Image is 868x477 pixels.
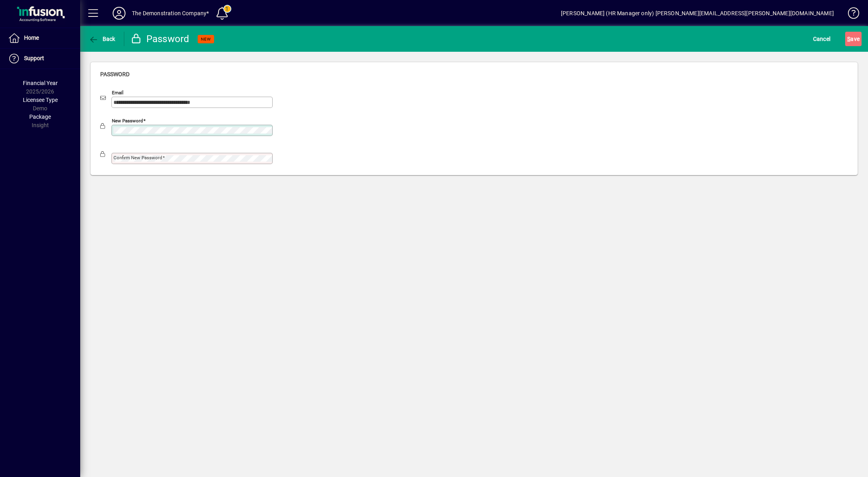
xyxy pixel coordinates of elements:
span: ave [847,32,860,45]
div: [PERSON_NAME] (HR Manager only) [PERSON_NAME][EMAIL_ADDRESS][PERSON_NAME][DOMAIN_NAME] [561,7,834,20]
span: Cancel [813,32,831,45]
span: Home [24,35,39,41]
button: Back [87,32,117,46]
button: Save [845,32,862,46]
button: Cancel [811,32,833,46]
mat-label: New password [112,118,143,124]
mat-label: Confirm new password [113,155,162,160]
span: Password [100,71,129,77]
span: NEW [201,37,211,42]
div: The Demonstration Company* [132,7,209,20]
mat-label: Email [112,90,123,95]
div: Password [130,32,190,45]
span: Support [24,55,44,61]
a: Home [4,28,80,48]
span: Licensee Type [23,97,58,103]
span: Package [29,114,51,120]
span: Back [89,36,115,42]
span: Financial Year [23,80,58,86]
a: Knowledge Base [842,2,858,28]
span: S [847,36,850,42]
a: Support [4,49,80,69]
app-page-header-button: Back [80,32,124,46]
button: Profile [106,6,132,20]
